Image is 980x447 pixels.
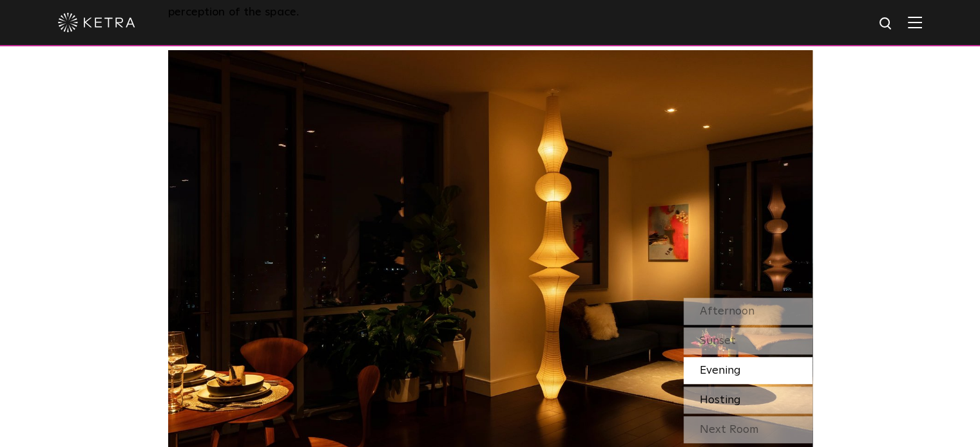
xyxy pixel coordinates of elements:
div: Next Room [684,416,812,443]
img: search icon [878,16,894,32]
span: Afternoon [700,306,754,317]
span: Hosting [700,394,741,406]
img: ketra-logo-2019-white [58,13,135,32]
span: Evening [700,365,741,376]
img: Hamburger%20Nav.svg [908,16,922,28]
span: Sunset [700,335,736,347]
